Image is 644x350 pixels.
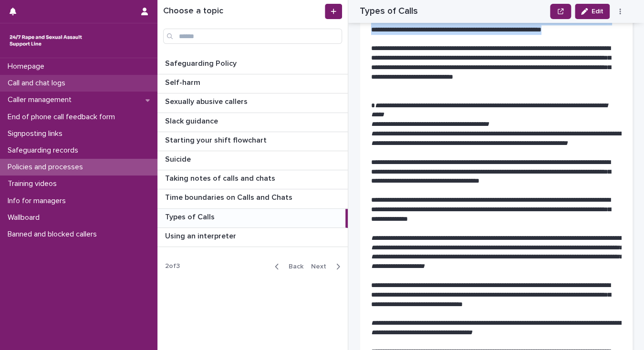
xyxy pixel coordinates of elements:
[4,95,79,104] p: Caller management
[4,179,64,188] p: Training videos
[283,263,303,270] span: Back
[157,189,348,208] a: Time boundaries on Calls and ChatsTime boundaries on Calls and Chats
[165,57,239,68] p: Safeguarding Policy
[165,95,249,106] p: Sexually abusive callers
[8,31,84,50] img: rhQMoQhaT3yELyF149Cw
[157,93,348,113] a: Sexually abusive callersSexually abusive callers
[4,230,104,239] p: Banned and blocked callers
[157,170,348,189] a: Taking notes of calls and chatsTaking notes of calls and chats
[4,79,73,88] p: Call and chat logs
[267,262,307,271] button: Back
[157,55,348,74] a: Safeguarding PolicySafeguarding Policy
[165,230,238,241] p: Using an interpreter
[157,209,348,228] a: Types of CallsTypes of Calls
[165,191,294,202] p: Time boundaries on Calls and Chats
[157,113,348,132] a: Slack guidanceSlack guidance
[157,74,348,93] a: Self-harmSelf-harm
[165,76,202,87] p: Self-harm
[163,6,323,17] h1: Choose a topic
[592,8,603,15] span: Edit
[4,213,47,222] p: Wallboard
[157,132,348,151] a: Starting your shift flowchartStarting your shift flowchart
[307,262,348,271] button: Next
[165,211,217,222] p: Types of Calls
[4,196,73,206] p: Info for managers
[575,4,610,19] button: Edit
[157,228,348,247] a: Using an interpreterUsing an interpreter
[165,115,220,126] p: Slack guidance
[360,6,418,17] h2: Types of Calls
[165,153,193,164] p: Suicide
[4,113,123,122] p: End of phone call feedback form
[165,134,269,145] p: Starting your shift flowchart
[4,163,91,172] p: Policies and processes
[4,146,86,155] p: Safeguarding records
[165,172,277,183] p: Taking notes of calls and chats
[157,151,348,170] a: SuicideSuicide
[4,62,52,71] p: Homepage
[163,29,342,44] input: Search
[157,255,187,278] p: 2 of 3
[4,129,70,138] p: Signposting links
[311,263,332,270] span: Next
